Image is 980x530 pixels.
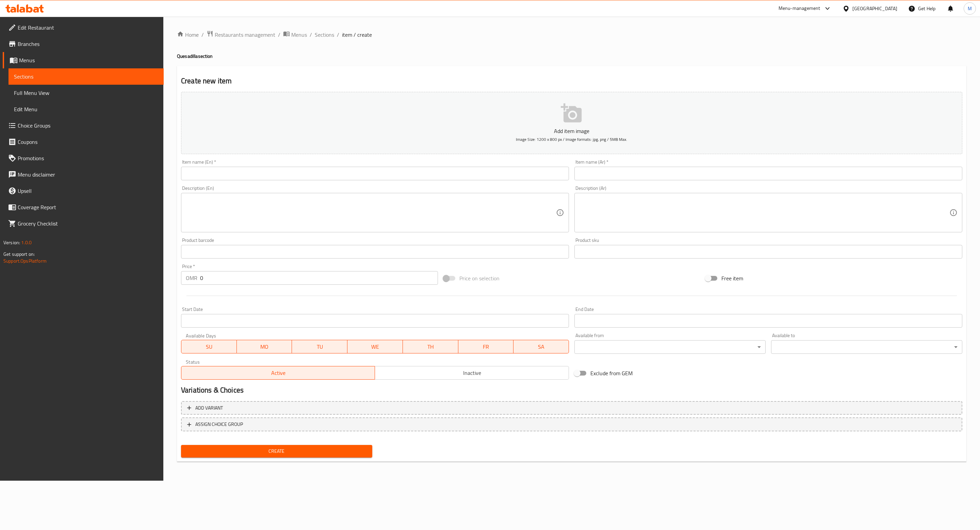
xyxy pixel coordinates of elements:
[513,340,569,353] button: SA
[3,256,47,265] a: Support.OpsPlatform
[968,5,972,12] span: M
[181,385,962,395] h2: Variations & Choices
[3,183,164,199] a: Upsell
[18,138,158,146] span: Coupons
[195,404,223,412] span: Add variant
[291,31,307,39] span: Menus
[458,340,514,353] button: FR
[347,340,403,353] button: WE
[14,89,158,97] span: Full Menu View
[9,85,164,101] a: Full Menu View
[283,30,307,39] a: Menus
[18,187,158,195] span: Upsell
[461,342,511,352] span: FR
[771,340,962,354] div: ​
[181,167,569,180] input: Enter name En
[459,274,500,282] span: Price on selection
[215,31,275,39] span: Restaurants management
[9,68,164,85] a: Sections
[181,401,962,415] button: Add variant
[18,203,158,211] span: Coverage Report
[574,167,962,180] input: Enter name Ar
[9,101,164,117] a: Edit Menu
[181,340,237,353] button: SU
[184,342,234,352] span: SU
[207,30,275,39] a: Restaurants management
[3,166,164,183] a: Menu disclaimer
[18,170,158,179] span: Menu disclaimer
[201,31,204,39] li: /
[278,31,280,39] li: /
[240,342,290,352] span: MO
[292,340,347,353] button: TU
[3,215,164,232] a: Grocery Checklist
[177,30,966,39] nav: breadcrumb
[779,4,820,13] div: Menu-management
[3,238,20,247] span: Version:
[181,417,962,431] button: ASSIGN CHOICE GROUP
[590,369,633,377] span: Exclude from GEM
[184,368,372,378] span: Active
[14,72,158,81] span: Sections
[181,366,375,380] button: Active
[3,19,164,36] a: Edit Restaurant
[3,134,164,150] a: Coupons
[295,342,345,352] span: TU
[3,150,164,166] a: Promotions
[3,117,164,134] a: Choice Groups
[237,340,292,353] button: MO
[574,340,766,354] div: ​
[3,199,164,215] a: Coverage Report
[18,40,158,48] span: Branches
[177,53,966,60] h4: Quesadilla section
[375,366,569,380] button: Inactive
[310,31,312,39] li: /
[18,23,158,32] span: Edit Restaurant
[342,31,372,39] span: item / create
[516,135,627,143] span: Image Size: 1200 x 800 px / Image formats: jpg, png / 5MB Max.
[3,36,164,52] a: Branches
[852,5,897,12] div: [GEOGRAPHIC_DATA]
[19,56,158,64] span: Menus
[181,92,962,154] button: Add item imageImage Size: 1200 x 800 px / Image formats: jpg, png / 5MB Max.
[337,31,339,39] li: /
[403,340,458,353] button: TH
[3,250,35,259] span: Get support on:
[186,447,367,456] span: Create
[315,31,334,39] a: Sections
[516,342,566,352] span: SA
[192,127,952,135] p: Add item image
[18,154,158,162] span: Promotions
[574,245,962,259] input: Please enter product sku
[177,31,199,39] a: Home
[378,368,566,378] span: Inactive
[721,274,743,282] span: Free item
[181,445,372,458] button: Create
[200,271,438,285] input: Please enter price
[18,219,158,228] span: Grocery Checklist
[195,420,243,429] span: ASSIGN CHOICE GROUP
[350,342,400,352] span: WE
[18,121,158,130] span: Choice Groups
[181,245,569,259] input: Please enter product barcode
[406,342,456,352] span: TH
[186,274,197,282] p: OMR
[21,238,32,247] span: 1.0.0
[181,76,962,86] h2: Create new item
[14,105,158,113] span: Edit Menu
[3,52,164,68] a: Menus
